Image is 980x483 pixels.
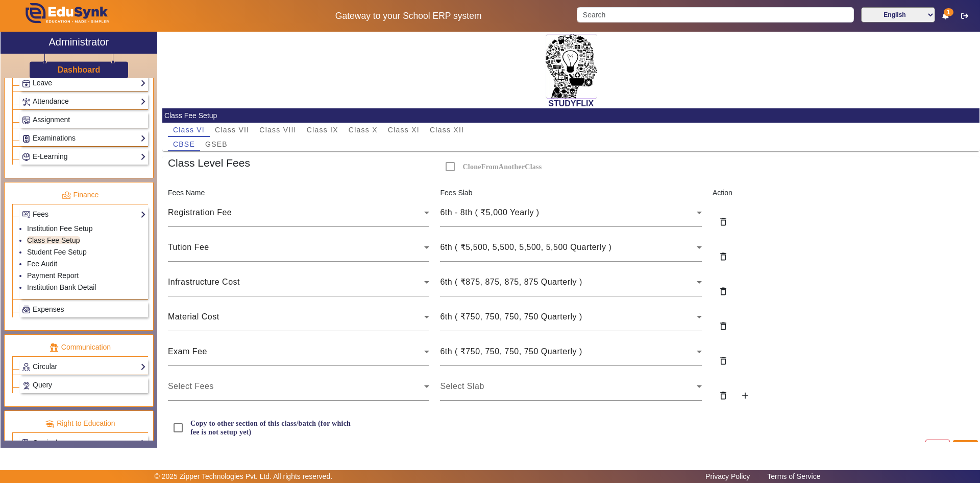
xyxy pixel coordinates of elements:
[162,188,435,198] div: Fees Name
[57,64,101,75] a: Dashboard
[440,312,582,321] span: 6th ( ₹750, 750, 750, 750 Quarterly )
[168,278,240,286] span: Infrastructure Cost
[27,283,96,291] a: Institution Bank Detail
[168,382,214,390] span: Select Fees
[168,208,232,217] span: Registration Fee
[27,236,80,244] a: Class Fee Setup
[173,126,205,133] span: Class VI
[718,321,728,331] mat-icon: delete_outline
[58,65,101,75] h3: Dashboard
[546,34,597,99] img: 2da83ddf-6089-4dce-a9e2-416746467bdd
[22,382,30,389] img: Support-tickets.png
[440,347,582,356] span: 6th ( ₹750, 750, 750, 750 Quarterly )
[307,126,338,133] span: Class IX
[27,248,87,256] a: Student Fee Setup
[762,470,825,483] a: Terms of Service
[22,306,30,313] img: Payroll.png
[944,8,953,16] span: 1
[27,224,92,233] a: Institution Fee Setup
[259,126,296,133] span: Class VIII
[27,271,79,280] a: Payment Report
[12,190,148,200] p: Finance
[718,251,728,262] mat-icon: delete_outline
[22,304,146,315] a: Expenses
[188,419,361,436] label: Copy to other section of this class/batch (for which fee is not setup yet)
[215,126,249,133] span: Class VII
[1,32,157,54] a: Administrator
[50,343,59,352] img: communication.png
[251,11,566,21] h5: Gateway to your School ERP system
[33,381,52,389] span: Query
[740,390,750,401] mat-icon: add
[953,440,978,453] button: Save
[62,191,71,200] img: finance.png
[168,312,219,321] span: Material Cost
[440,243,611,251] span: 6th ( ₹5,500, 5,500, 5,500, 5,500 Quarterly )
[155,471,333,482] p: © 2025 Zipper Technologies Pvt. Ltd. All rights reserved.
[435,188,707,198] div: Fees Slab
[22,379,146,391] a: Query
[12,418,148,429] p: Right to Education
[33,116,70,124] span: Assignment
[440,278,582,286] span: 6th ( ₹875, 875, 875, 875 Quarterly )
[22,117,30,124] img: Assignments.png
[49,36,109,48] h2: Administrator
[22,114,146,126] a: Assignment
[440,382,484,390] span: Select Slab
[45,419,54,428] img: rte.png
[162,108,979,123] mat-card-header: Class Fee Setup
[718,356,728,366] mat-icon: delete_outline
[12,342,148,353] p: Communication
[718,286,728,296] mat-icon: delete_outline
[388,126,420,133] span: Class XI
[925,440,950,453] button: Reset
[27,260,57,268] a: Fee Audit
[707,188,843,198] div: Action
[33,305,64,313] span: Expenses
[168,243,209,251] span: Tution Fee
[718,217,728,227] mat-icon: delete_outline
[162,99,979,108] h2: STUDYFLIX
[700,470,755,483] a: Privacy Policy
[168,156,430,169] h4: Class Level Fees
[718,390,728,401] mat-icon: delete_outline
[173,141,195,148] span: CBSE
[168,347,207,356] span: Exam Fee
[430,126,464,133] span: Class XII
[205,141,228,148] span: GSEB
[349,126,378,133] span: Class X
[440,208,539,217] span: 6th - 8th ( ₹5,000 Yearly )
[577,7,853,22] input: Search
